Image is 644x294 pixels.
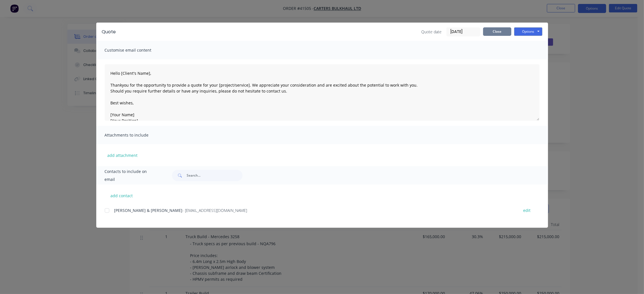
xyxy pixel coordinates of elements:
[105,131,167,139] span: Attachments to include
[422,29,442,35] span: Quote date
[105,46,167,54] span: Customise email content
[105,168,158,183] span: Contacts to include on email
[105,151,141,159] button: add attachment
[114,208,183,213] span: [PERSON_NAME] & [PERSON_NAME]
[102,28,116,35] div: Quote
[483,27,511,36] button: Close
[514,27,542,36] button: Options
[183,208,247,213] span: - [EMAIL_ADDRESS][DOMAIN_NAME]
[105,64,540,121] textarea: Hello [Client's Name], Thankyou for the opportunity to provide a quote for your [project/service]...
[105,191,139,200] button: add contact
[187,170,243,181] input: Search...
[520,207,534,214] button: edit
